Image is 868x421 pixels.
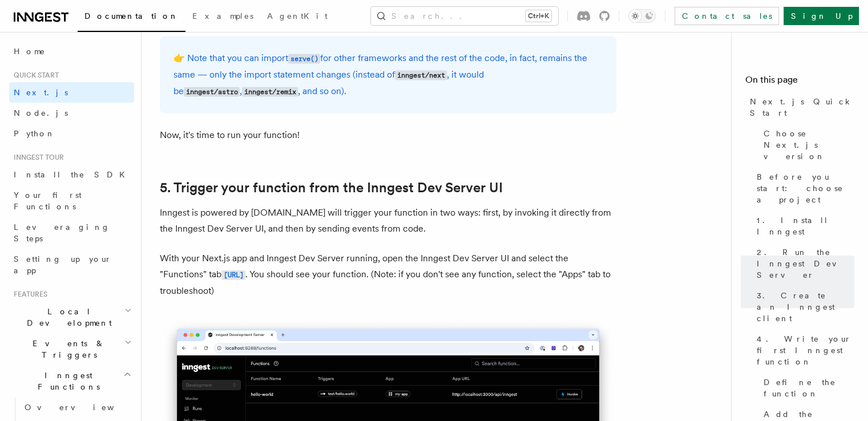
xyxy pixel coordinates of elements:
span: AgentKit [267,11,328,21]
code: [URL] [221,270,245,280]
span: Next.js [14,88,68,97]
p: Inngest is powered by [DOMAIN_NAME] will trigger your function in two ways: first, by invoking it... [160,205,616,237]
span: Features [9,290,47,299]
a: Python [9,123,134,144]
span: 2. Run the Inngest Dev Server [757,246,854,281]
a: 5. Trigger your function from the Inngest Dev Server UI [160,180,503,196]
a: Before you start: choose a project [752,167,854,210]
span: Next.js Quick Start [750,96,854,119]
a: 3. Create an Inngest client [752,285,854,329]
a: Your first Functions [9,185,134,217]
a: Setting up your app [9,249,134,281]
span: Python [14,129,55,138]
span: Quick start [9,71,59,80]
a: Next.js [9,82,134,103]
a: Home [9,41,134,62]
span: Examples [192,11,253,21]
span: Local Development [9,306,124,329]
span: Inngest tour [9,153,64,162]
code: inngest/astro [184,87,240,97]
span: Install the SDK [14,170,132,179]
a: Next.js Quick Start [745,91,854,123]
a: Choose Next.js version [759,123,854,167]
a: 2. Run the Inngest Dev Server [752,242,854,285]
span: Home [14,46,46,57]
span: Events & Triggers [9,338,124,361]
a: Leveraging Steps [9,217,134,249]
a: Documentation [78,3,185,32]
a: Install the SDK [9,164,134,185]
a: Sign Up [784,7,859,25]
a: Contact sales [675,7,779,25]
a: AgentKit [260,3,334,31]
span: Leveraging Steps [14,222,110,243]
code: serve() [288,54,320,64]
span: Documentation [84,11,179,21]
kbd: Ctrl+K [526,10,551,22]
p: With your Next.js app and Inngest Dev Server running, open the Inngest Dev Server UI and select t... [160,250,616,299]
span: 3. Create an Inngest client [757,290,854,324]
a: Define the function [759,372,854,404]
button: Inngest Functions [9,365,134,397]
span: Inngest Functions [9,370,123,392]
a: [URL] [221,269,245,280]
a: Examples [185,3,260,31]
span: Node.js [14,108,68,118]
span: Choose Next.js version [764,128,854,162]
a: 1. Install Inngest [752,210,854,242]
span: Setting up your app [14,254,112,275]
code: inngest/remix [242,87,298,97]
button: Events & Triggers [9,333,134,365]
h4: On this page [745,73,854,91]
button: Local Development [9,301,134,333]
p: 👉 Note that you can import for other frameworks and the rest of the code, in fact, remains the sa... [173,50,603,100]
span: Before you start: choose a project [757,171,854,205]
p: Now, it's time to run your function! [160,127,616,143]
button: Toggle dark mode [628,9,656,23]
a: Node.js [9,103,134,123]
a: Overview [20,397,134,418]
span: Define the function [764,377,854,399]
span: 1. Install Inngest [757,214,854,237]
code: inngest/next [395,71,447,80]
button: Search...Ctrl+K [371,7,558,25]
a: 4. Write your first Inngest function [752,329,854,372]
a: serve() [288,52,320,63]
span: 4. Write your first Inngest function [757,333,854,367]
span: Overview [25,403,142,412]
span: Your first Functions [14,191,82,211]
